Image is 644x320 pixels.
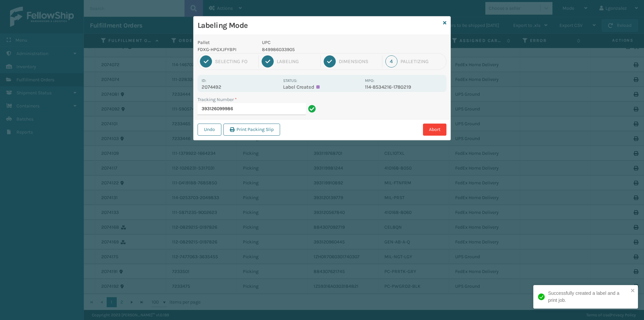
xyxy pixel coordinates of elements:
p: 114-8534216-1780219 [365,84,442,90]
div: Labeling [277,58,317,64]
button: close [631,288,635,294]
h3: Labeling Mode [198,20,440,31]
div: Successfully created a label and a print job. [548,290,629,304]
p: 849986033905 [262,46,361,53]
label: MPO: [365,78,374,83]
p: FDXG-HPGXJFYBPI [198,46,254,53]
div: 4 [385,55,397,67]
label: Id: [202,78,206,83]
button: Print Packing Slip [223,124,280,136]
div: 3 [324,55,336,67]
p: UPC [262,39,361,46]
p: 2074492 [202,84,279,90]
div: Palletizing [400,58,444,64]
div: Selecting FO [215,58,255,64]
label: Status: [283,78,297,83]
p: Pallet [198,39,254,46]
div: 1 [200,55,212,67]
label: Tracking Number [198,96,237,103]
button: Undo [198,124,221,136]
div: Dimensions [339,58,379,64]
button: Abort [423,124,446,136]
p: Label Created [283,84,361,90]
div: 2 [262,55,274,67]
